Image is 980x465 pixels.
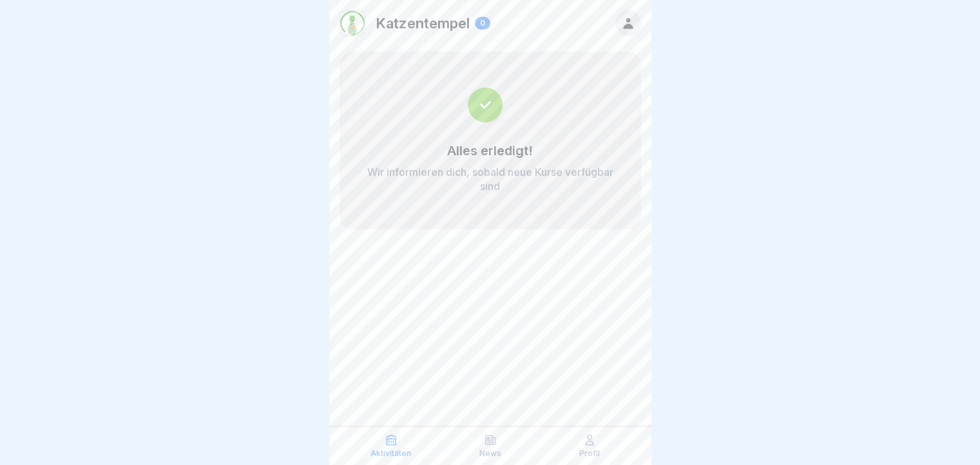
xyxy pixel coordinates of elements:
[370,449,411,458] p: Aktivitäten
[579,449,600,458] p: Profil
[475,17,490,30] div: 0
[447,143,533,158] p: Alles erledigt!
[468,88,512,122] img: completed.svg
[365,165,615,193] p: Wir informieren dich, sobald neue Kurse verfügbar sind
[479,449,501,458] p: News
[340,11,365,35] img: tzdbl8o4en92tfpxrhnetvbb.png
[376,15,470,32] p: Katzentempel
